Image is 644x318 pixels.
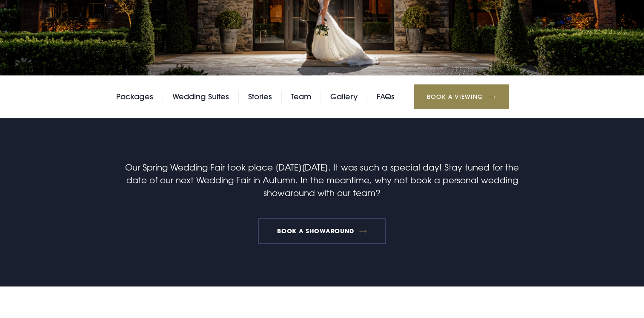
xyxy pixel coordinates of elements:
[414,84,509,109] a: Book a Viewing
[172,90,229,103] a: Wedding Suites
[258,218,386,244] a: BOOK A SHOWAROUND
[291,90,311,103] a: Team
[116,90,153,103] a: Packages
[330,90,358,103] a: Gallery
[119,161,524,199] p: Our Spring Wedding Fair took place [DATE][DATE]. It was such a special day! Stay tuned for the da...
[377,90,395,103] a: FAQs
[248,90,272,103] a: Stories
